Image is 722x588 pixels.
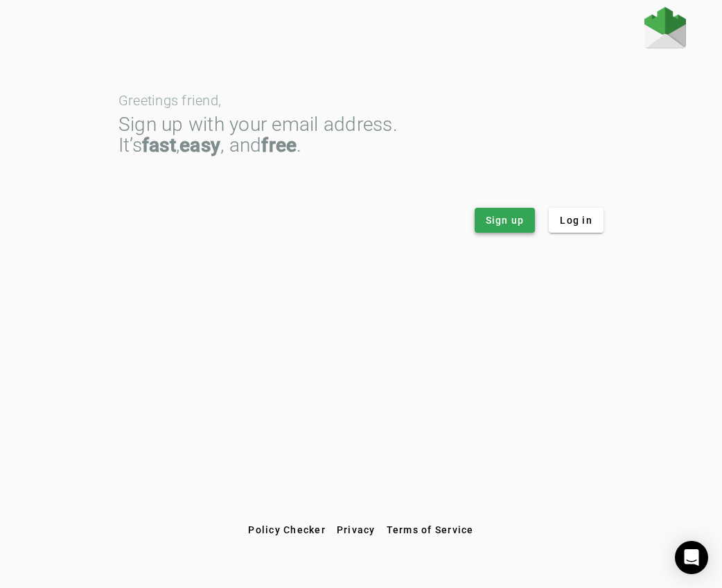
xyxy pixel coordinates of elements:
[248,524,326,535] span: Policy Checker
[179,134,220,157] strong: easy
[337,524,376,535] span: Privacy
[381,517,479,542] button: Terms of Service
[331,517,381,542] button: Privacy
[486,213,525,227] span: Sign up
[118,114,604,156] div: Sign up with your email address. It’s , , and .
[118,93,604,107] div: Greetings friend,
[675,541,708,574] div: Open Intercom Messenger
[549,208,604,233] button: Log in
[387,524,474,535] span: Terms of Service
[644,7,686,48] img: Fraudmarc Logo
[261,134,297,157] strong: free
[560,213,592,227] span: Log in
[475,208,536,233] button: Sign up
[243,517,331,542] button: Policy Checker
[142,134,176,157] strong: fast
